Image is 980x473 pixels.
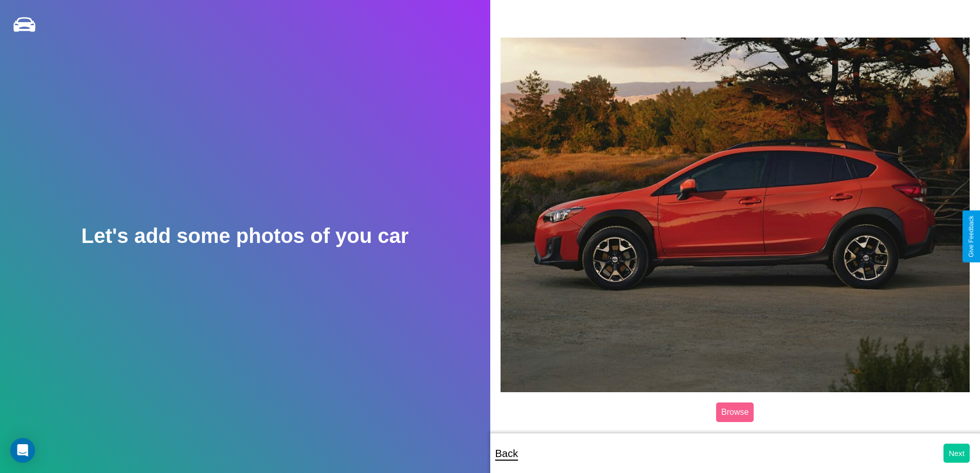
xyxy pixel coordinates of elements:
[968,216,975,257] div: Give Feedback
[10,438,35,463] div: Open Intercom Messenger
[501,38,970,392] img: posted
[716,402,754,422] label: Browse
[81,224,408,248] h2: Let's add some photos of you car
[495,444,518,463] p: Back
[943,444,970,463] button: Next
